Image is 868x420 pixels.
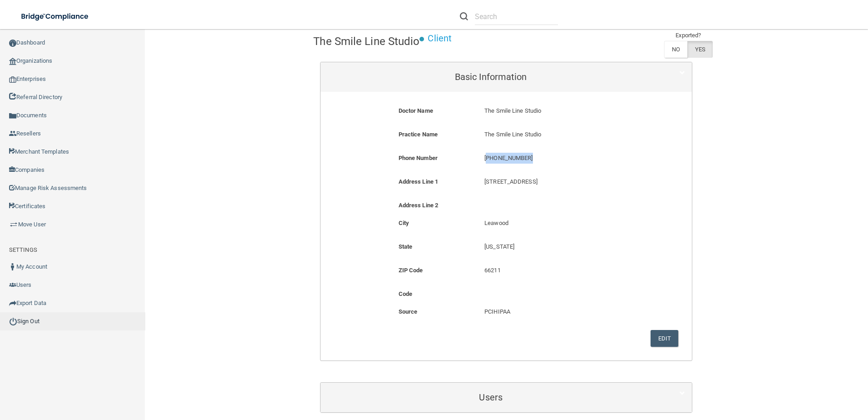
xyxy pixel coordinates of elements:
img: organization-icon.f8decf85.png [9,58,16,65]
p: The Smile Line Studio [484,129,643,140]
p: PCIHIPAA [484,306,643,317]
button: Edit [651,330,678,347]
p: 66211 [484,265,643,276]
img: enterprise.0d942306.png [9,76,16,83]
img: icon-export.b9366987.png [9,300,16,307]
img: ic_user_dark.df1a06c3.png [9,263,16,270]
p: [STREET_ADDRESS] [484,176,643,187]
b: Phone Number [399,155,438,161]
img: icon-users.e205127d.png [9,281,16,289]
h5: Users [327,392,654,402]
img: ic-search.3b580494.png [460,12,468,20]
img: briefcase.64adab9b.png [9,220,18,229]
label: NO [664,41,687,58]
p: [US_STATE] [484,241,643,252]
p: Leawood [484,218,643,229]
label: YES [687,41,713,58]
p: Client [428,30,452,47]
label: SETTINGS [9,245,37,255]
h4: The Smile Line Studio [313,35,419,47]
img: ic_dashboard_dark.d01f4a41.png [9,40,16,47]
b: ZIP Code [399,267,423,274]
h5: Basic Information [327,72,654,82]
b: Address Line 2 [399,202,438,209]
b: City [399,220,409,226]
input: Search [475,8,558,25]
a: Basic Information [327,67,685,87]
b: Source [399,308,418,315]
b: Address Line 1 [399,178,438,185]
b: Code [399,290,412,297]
a: Users [327,387,685,408]
b: Doctor Name [399,107,433,114]
b: State [399,243,413,250]
td: Exported? [664,30,713,41]
img: ic_power_dark.7ecde6b1.png [9,317,17,325]
p: [PHONE_NUMBER] [484,153,643,164]
b: Practice Name [399,131,438,138]
img: ic_reseller.de258add.png [9,130,16,137]
p: The Smile Line Studio [484,105,643,116]
img: icon-documents.8dae5593.png [9,112,16,120]
img: bridge_compliance_login_screen.278c3ca4.svg [14,7,97,26]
